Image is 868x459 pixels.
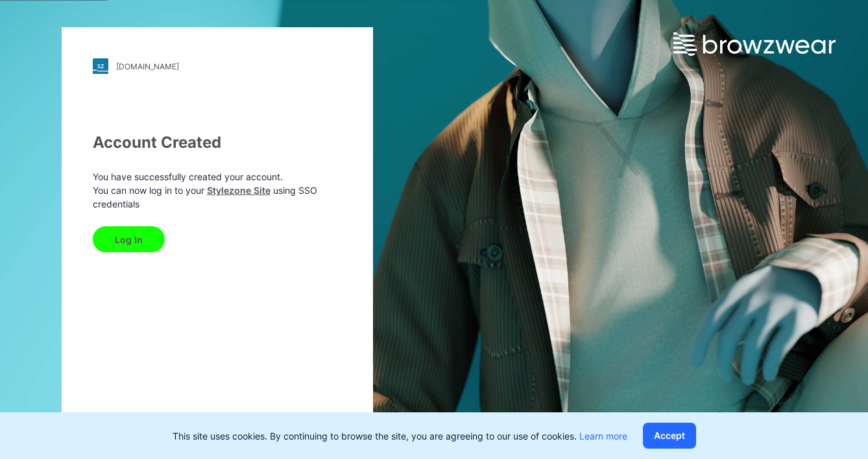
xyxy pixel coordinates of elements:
[93,170,342,183] p: You have successfully created your account.
[93,58,108,74] img: stylezone-logo.562084cfcfab977791bfbf7441f1a819.svg
[93,226,165,252] button: Log In
[93,58,342,74] a: [DOMAIN_NAME]
[207,185,271,196] a: Stylezone Site
[93,131,342,154] div: Account Created
[173,429,627,443] p: This site uses cookies. By continuing to browse the site, you are agreeing to our use of cookies.
[673,32,836,56] img: browzwear-logo.e42bd6dac1945053ebaf764b6aa21510.svg
[579,430,627,441] a: Learn more
[93,183,342,211] p: You can now log in to your using SSO credentials
[116,62,179,71] div: [DOMAIN_NAME]
[643,423,696,449] button: Accept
